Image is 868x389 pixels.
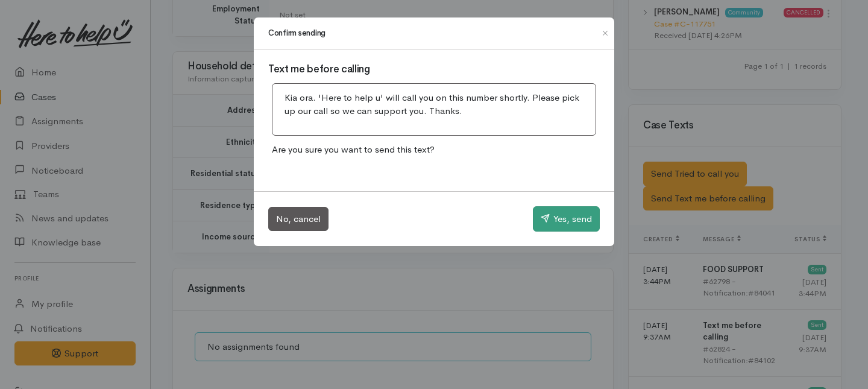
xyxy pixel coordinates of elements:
[596,26,615,40] button: Close
[268,207,329,232] button: No, cancel
[268,139,600,160] p: Are you sure you want to send this text?
[268,27,325,39] h1: Confirm sending
[533,206,600,232] button: Yes, send
[285,91,583,118] p: Kia ora. 'Here to help u' will call you on this number shortly. Please pick up our call so we can...
[268,64,600,75] h3: Text me before calling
